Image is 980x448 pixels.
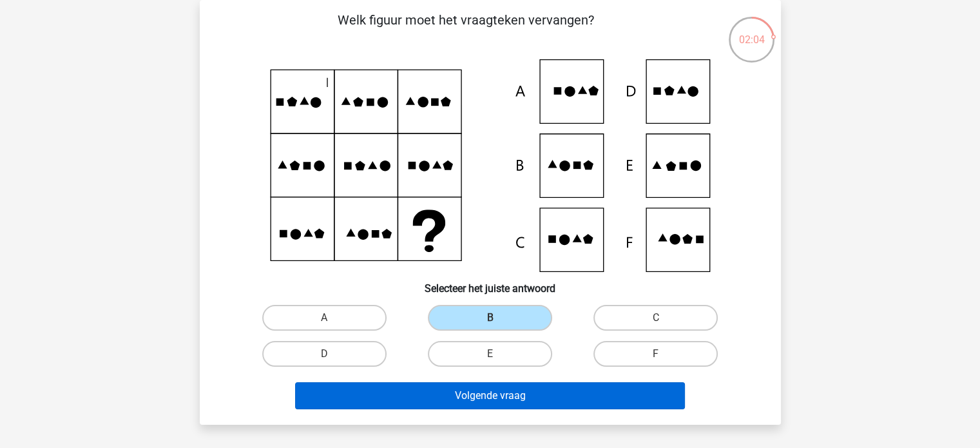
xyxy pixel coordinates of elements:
[262,305,387,331] label: A
[593,305,718,331] label: C
[295,382,685,409] button: Volgende vraag
[593,341,718,367] label: F
[428,341,552,367] label: E
[220,272,760,295] h6: Selecteer het juiste antwoord
[428,305,552,331] label: B
[262,341,387,367] label: D
[727,15,776,48] div: 02:04
[220,10,712,49] p: Welk figuur moet het vraagteken vervangen?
